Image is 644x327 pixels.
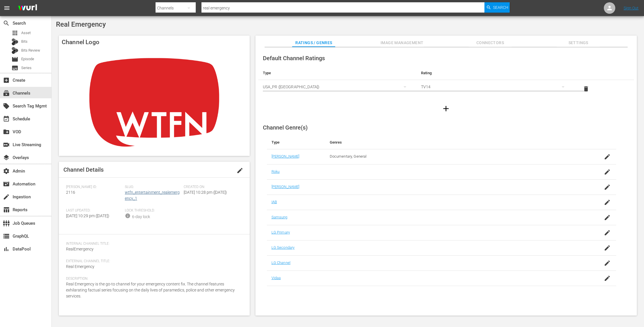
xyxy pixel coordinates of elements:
a: LG Channel [271,261,290,265]
span: Ingestion [3,193,10,200]
a: IAB [271,200,277,204]
button: Search [484,2,510,13]
span: Overlays [3,154,10,161]
span: Connectors [469,39,512,46]
span: Create [3,77,10,84]
a: wtfn_entertainment_realemergency_1 [125,190,180,201]
span: [DATE] 10:28 pm ([DATE]) [184,190,227,195]
span: Channel Details [63,166,104,173]
th: Genres [325,136,577,149]
span: Last Updated: [66,208,122,213]
span: Slug: [125,185,181,189]
span: Internal Channel Title: [66,242,240,246]
th: Type [258,66,416,80]
button: edit [233,164,247,177]
span: Real Emergency [56,20,106,28]
div: TV14 [421,79,570,95]
span: External Channel Title: [66,259,240,264]
span: Job Queues [3,220,10,227]
th: Rating [416,66,575,80]
span: edit [236,167,243,174]
img: ans4CAIJ8jUAAAAAAAAAAAAAAAAAAAAAAAAgQb4GAAAAAAAAAAAAAAAAAAAAAAAAJMjXAAAAAAAAAAAAAAAAAAAAAAAAgAT5G... [14,1,41,15]
th: Type [267,136,325,149]
span: Lock Threshold: [125,208,181,213]
span: Automation [3,181,10,187]
a: Samsung [271,215,288,219]
span: Asset [11,30,18,36]
div: USA_PR ([GEOGRAPHIC_DATA]) [263,79,412,95]
span: 2116 [66,190,75,195]
span: Schedule [3,115,10,122]
div: Bits Review [11,47,18,54]
span: Default Channel Ratings [263,55,325,62]
span: Settings [557,39,600,46]
span: Asset [21,30,31,36]
span: Search [493,2,508,13]
span: Live Streaming [3,141,10,148]
span: Description: [66,277,240,281]
a: Vidaa [271,276,281,280]
div: Bits [11,38,18,45]
span: Search [3,20,10,27]
span: Channel Genre(s) [263,124,308,131]
a: [PERSON_NAME] [271,154,300,158]
span: Ratings / Genres [292,39,335,46]
a: [PERSON_NAME] [271,185,300,189]
h4: Channel Logo [59,36,250,49]
span: menu [3,5,10,11]
span: delete [583,85,589,92]
span: Bits [21,39,28,44]
span: Admin [3,168,10,175]
span: RealEmergency [66,247,94,251]
span: VOD [3,128,10,135]
div: 6-day lock [132,214,150,220]
span: Reports [3,206,10,213]
img: Real Emergency [59,49,250,156]
span: Episode [11,56,18,63]
span: Episode [21,56,34,62]
span: [DATE] 10:29 pm ([DATE]) [66,214,109,218]
span: Series [11,64,18,71]
span: Real Emergency is the go-to channel for your emergency content fix. The channel features exhilara... [66,282,235,298]
span: Created On: [184,185,240,189]
span: GraphQL [3,233,10,240]
span: Search Tag Mgmt [3,103,10,109]
span: Bits Review [21,48,40,53]
a: LG Primary [271,230,290,234]
table: simple table [258,66,634,98]
a: Roku [271,169,280,174]
span: info [125,213,131,219]
a: Sign Out [624,6,639,10]
span: Series [21,65,32,71]
button: delete [579,82,593,96]
a: LG Secondary [271,245,295,250]
span: DataPool [3,246,10,252]
span: Real Emergency [66,264,94,269]
span: Image Management [381,39,424,46]
span: [PERSON_NAME] ID: [66,185,122,189]
span: Channels [3,90,10,97]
